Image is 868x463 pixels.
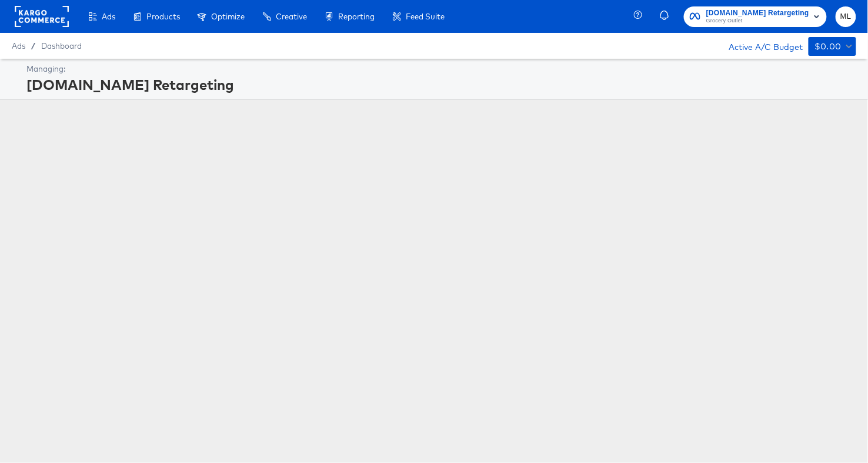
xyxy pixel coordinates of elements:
span: Ads [102,12,115,21]
div: Managing: [26,63,853,75]
button: [DOMAIN_NAME] RetargetingGrocery Outlet [684,6,827,27]
span: [DOMAIN_NAME] Retargeting [706,7,809,19]
a: Dashboard [41,41,82,51]
span: Creative [276,12,307,21]
span: Reporting [338,12,375,21]
span: Products [146,12,180,21]
span: Ads [12,41,25,51]
button: ML [836,6,856,27]
span: / [25,41,41,51]
div: [DOMAIN_NAME] Retargeting [26,75,853,95]
div: Active A/C Budget [716,37,803,55]
span: Feed Suite [406,12,445,21]
div: $0.00 [814,39,842,54]
button: $0.00 [809,37,856,56]
span: Optimize [211,12,245,21]
span: ML [840,10,852,24]
span: Grocery Outlet [706,16,809,26]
